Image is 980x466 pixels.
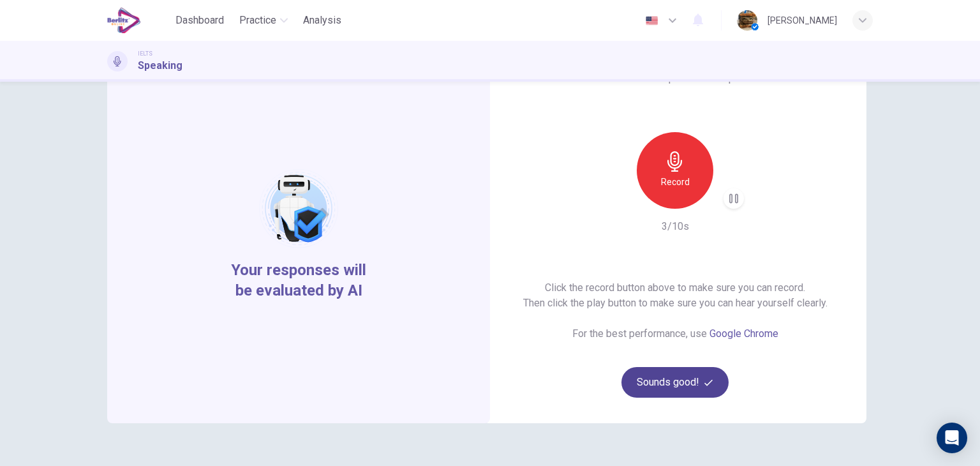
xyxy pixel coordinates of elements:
img: robot icon [258,168,339,249]
h6: For the best performance, use [572,326,778,342]
span: Your responses will be evaluated by AI [221,260,376,301]
button: Analysis [298,9,346,32]
img: en [644,16,660,26]
a: EduSynch logo [107,8,170,33]
img: EduSynch logo [107,8,141,33]
span: Dashboard [175,13,224,28]
h6: 3/10s [662,219,689,234]
div: Open Intercom Messenger [937,423,967,453]
span: IELTS [138,49,152,58]
button: Record [637,132,713,209]
button: Practice [234,9,293,32]
h1: Speaking [138,58,182,73]
span: Practice [239,13,276,28]
span: Analysis [303,13,341,28]
h6: Record [661,174,690,190]
a: Google Chrome [709,327,778,340]
div: [PERSON_NAME] [768,13,837,28]
img: Profile picture [737,10,757,31]
button: Dashboard [170,9,229,32]
h6: Click the record button above to make sure you can record. Then click the play button to make sur... [523,280,828,311]
button: Sounds good! [621,367,729,398]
